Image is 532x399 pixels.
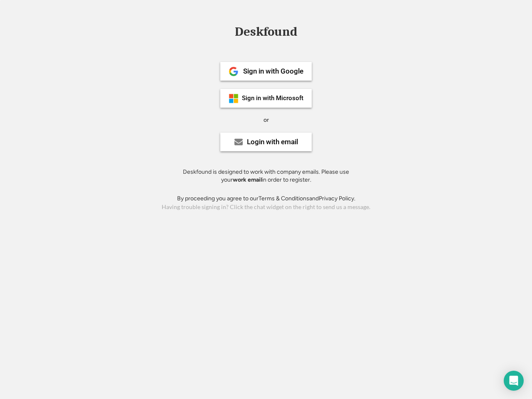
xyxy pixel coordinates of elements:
a: Privacy Policy. [319,195,355,202]
div: Deskfound [231,25,301,38]
div: Sign in with Google [243,68,303,75]
div: or [264,116,269,124]
div: Deskfound is designed to work with company emails. Please use your in order to register. [172,168,360,184]
div: Open Intercom Messenger [504,371,524,391]
div: Login with email [247,138,298,145]
a: Terms & Conditions [259,195,309,202]
img: 1024px-Google__G__Logo.svg.png [229,66,239,76]
img: ms-symbollockup_mssymbol_19.png [229,94,239,103]
strong: work email [233,176,262,183]
div: Sign in with Microsoft [242,95,303,101]
div: By proceeding you agree to our and [177,195,355,203]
